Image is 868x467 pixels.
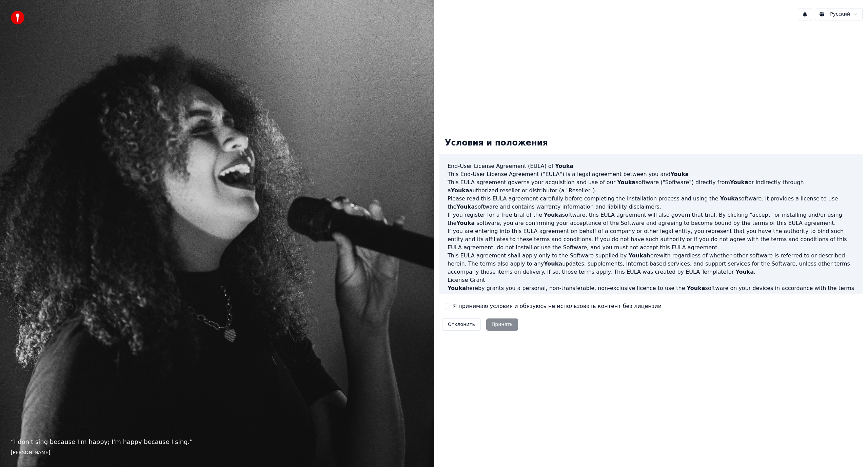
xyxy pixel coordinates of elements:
[442,318,481,331] button: Отклонить
[11,437,423,447] p: “ I don't sing because I'm happy; I'm happy because I sing. ”
[448,170,854,178] p: This End-User License Agreement ("EULA") is a legal agreement between you and
[617,179,635,186] span: Youka
[448,227,854,252] p: If you are entering into this EULA agreement on behalf of a company or other legal entity, you re...
[448,252,854,276] p: This EULA agreement shall apply only to the Software supplied by herewith regardless of whether o...
[456,220,475,226] span: Youka
[11,11,24,24] img: youka
[730,179,748,186] span: Youka
[439,132,553,154] div: Условия и положения
[448,276,854,284] h3: License Grant
[555,163,573,169] span: Youka
[629,252,647,259] span: Youka
[687,285,705,291] span: Youka
[456,203,475,210] span: Youka
[544,260,562,267] span: Youka
[453,302,662,310] label: Я принимаю условия и обязуюсь не использовать контент без лицензии
[448,178,854,195] p: This EULA agreement governs your acquisition and use of our software ("Software") directly from o...
[448,162,854,170] h3: End-User License Agreement (EULA) of
[735,269,754,275] span: Youka
[670,171,689,177] span: Youka
[720,195,738,202] span: Youka
[448,211,854,227] p: If you register for a free trial of the software, this EULA agreement will also govern that trial...
[686,269,726,275] a: EULA Template
[11,449,423,456] footer: [PERSON_NAME]
[544,212,562,218] span: Youka
[448,284,854,300] p: hereby grants you a personal, non-transferable, non-exclusive licence to use the software on your...
[448,195,854,211] p: Please read this EULA agreement carefully before completing the installation process and using th...
[451,187,469,194] span: Youka
[448,285,466,291] span: Youka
